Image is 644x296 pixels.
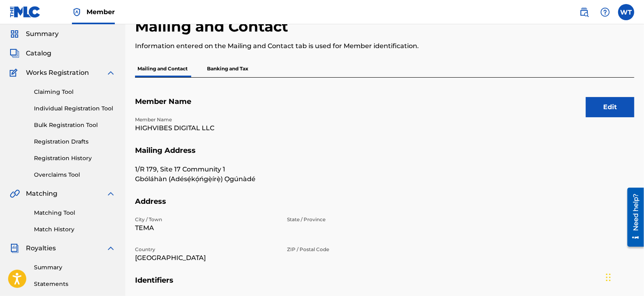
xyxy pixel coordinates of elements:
[34,88,116,96] a: Claiming Tool
[34,154,116,163] a: Registration History
[606,265,611,290] div: Drag
[26,49,51,58] span: Catalog
[135,223,277,233] p: TEMA
[135,253,277,263] p: [GEOGRAPHIC_DATA]
[135,60,190,77] p: Mailing and Contact
[135,97,634,116] h5: Member Name
[34,171,116,179] a: Overclaims Tool
[10,49,51,58] a: CatalogCatalog
[135,174,277,184] p: Gbóláhàn (Adésẹ́kọ́ńgẹ̀írẹ̀) Ọgúnàdé
[106,68,116,78] img: expand
[106,189,116,199] img: expand
[26,189,57,199] span: Matching
[10,49,19,58] img: Catalog
[72,7,82,17] img: Top Rightsholder
[10,29,19,39] img: Summary
[10,68,20,78] img: Works Registration
[579,7,589,17] img: search
[34,121,116,129] a: Bulk Registration Tool
[34,280,116,288] a: Statements
[135,216,277,223] p: City / Town
[287,246,429,253] p: ZIP / Postal Code
[34,225,116,234] a: Match History
[34,137,116,146] a: Registration Drafts
[621,184,644,249] iframe: Resource Center
[600,7,610,17] img: help
[576,4,592,20] a: Public Search
[10,243,19,253] img: Royalties
[135,165,277,174] p: 1/R 179, Site 17 Community 1
[135,246,277,253] p: Country
[87,7,115,17] span: Member
[135,123,277,133] p: HIGHVIBES DIGITAL LLC
[604,257,644,296] iframe: Chat Widget
[135,197,634,216] h5: Address
[135,17,292,36] h2: Mailing and Contact
[34,263,116,272] a: Summary
[10,6,41,18] img: MLC Logo
[26,68,89,78] span: Works Registration
[135,276,634,295] h5: Identifiers
[34,209,116,217] a: Matching Tool
[618,4,634,20] div: User Menu
[597,4,613,20] div: Help
[287,216,429,223] p: State / Province
[10,29,59,39] a: SummarySummary
[34,104,116,113] a: Individual Registration Tool
[106,243,116,253] img: expand
[10,189,20,199] img: Matching
[26,243,56,253] span: Royalties
[135,41,519,51] p: Information entered on the Mailing and Contact tab is used for Member identification.
[135,146,634,165] h5: Mailing Address
[135,116,277,123] p: Member Name
[205,60,251,77] p: Banking and Tax
[586,97,634,117] button: Edit
[26,29,59,39] span: Summary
